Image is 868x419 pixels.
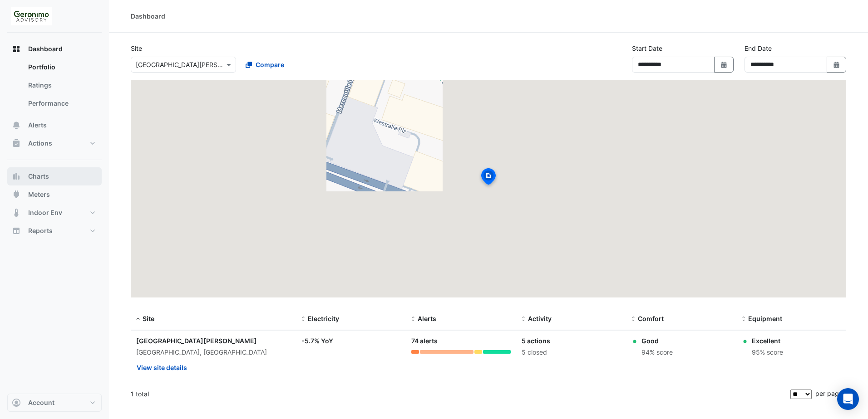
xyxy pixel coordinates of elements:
[522,347,621,358] div: 5 closed
[641,347,673,358] div: 94% score
[12,44,21,54] app-icon: Dashboard
[131,44,142,53] label: Site
[28,44,63,54] span: Dashboard
[136,360,187,375] button: View site details
[528,315,552,322] span: Activity
[745,44,772,53] label: End Date
[131,383,789,405] div: 1 total
[12,139,21,148] app-icon: Actions
[136,347,291,358] div: [GEOGRAPHIC_DATA], [GEOGRAPHIC_DATA]
[240,57,290,73] button: Compare
[7,204,102,222] button: Indoor Env
[21,76,102,94] a: Ratings
[411,336,510,346] div: 74 alerts
[837,388,859,410] div: Open Intercom Messenger
[752,336,783,346] div: Excellent
[7,134,102,152] button: Actions
[12,172,21,181] app-icon: Charts
[7,222,102,240] button: Reports
[308,315,339,322] span: Electricity
[7,58,102,116] div: Dashboard
[418,315,436,322] span: Alerts
[131,11,165,21] div: Dashboard
[143,315,154,322] span: Site
[638,315,664,322] span: Comfort
[28,398,54,407] span: Account
[7,185,102,204] button: Meters
[301,337,333,345] a: -5.7% YoY
[632,44,662,53] label: Start Date
[7,167,102,185] button: Charts
[478,167,498,189] img: site-pin-selected.svg
[28,190,50,199] span: Meters
[12,208,21,217] app-icon: Indoor Env
[720,61,728,68] fa-icon: Select Date
[21,58,102,76] a: Portfolio
[28,139,52,148] span: Actions
[136,336,291,346] div: [GEOGRAPHIC_DATA][PERSON_NAME]
[12,226,21,235] app-icon: Reports
[7,40,102,58] button: Dashboard
[11,7,52,25] img: Company Logo
[12,190,21,199] app-icon: Meters
[28,208,62,217] span: Indoor Env
[833,61,841,68] fa-icon: Select Date
[21,94,102,112] a: Performance
[28,121,47,130] span: Alerts
[641,336,673,346] div: Good
[256,60,284,69] span: Compare
[28,226,53,235] span: Reports
[815,390,843,397] span: per page
[752,347,783,358] div: 95% score
[12,121,21,130] app-icon: Alerts
[28,172,49,181] span: Charts
[748,315,782,322] span: Equipment
[522,337,550,345] a: 5 actions
[7,394,102,412] button: Account
[7,116,102,134] button: Alerts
